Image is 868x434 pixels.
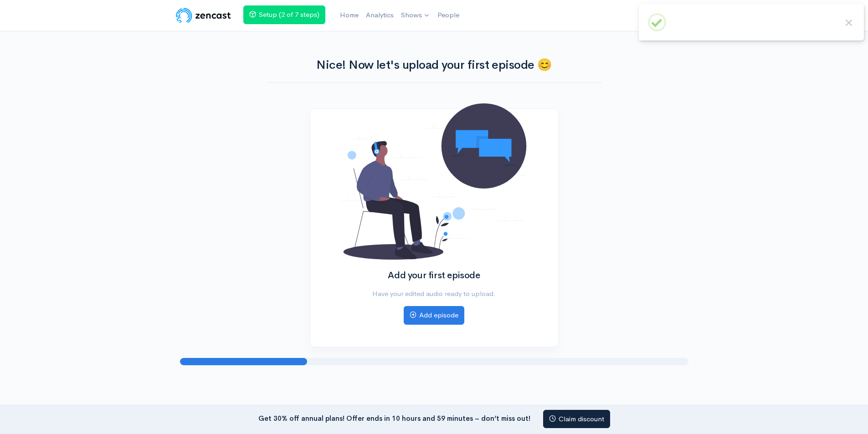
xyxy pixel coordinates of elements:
a: Claim discount [543,410,610,429]
strong: Get 30% off annual plans! Offer ends in 10 hours and 59 minutes – don’t miss out! [258,414,530,422]
a: People [434,5,463,25]
a: Home [336,5,362,25]
a: Add episode [404,306,464,325]
a: Analytics [362,5,397,25]
a: Setup (2 of 7 steps) [243,5,325,24]
a: Shows [397,5,434,26]
h1: Nice! Now let's upload your first episode 😊 [267,59,602,72]
button: Close this dialog [843,17,855,29]
h2: Add your first episode [341,271,527,281]
a: Help [635,6,668,26]
p: Have your edited audio ready to upload. [341,289,527,299]
img: ZenCast Logo [175,6,232,25]
img: No podcasts added [341,103,527,259]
